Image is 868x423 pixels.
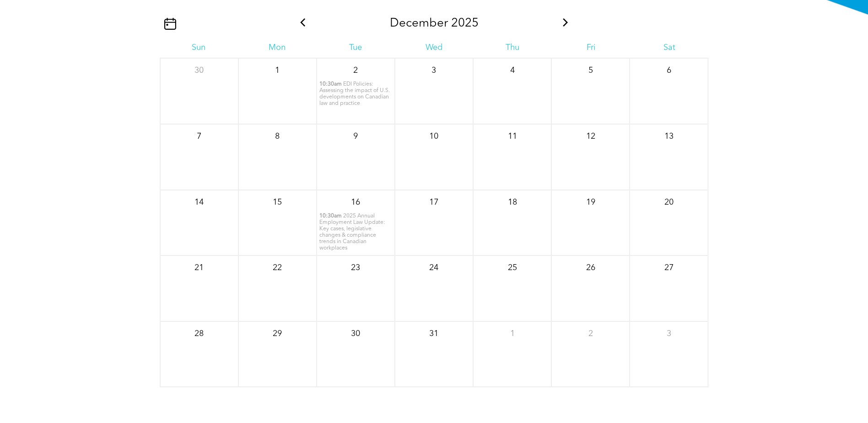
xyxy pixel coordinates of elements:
div: Sat [630,43,708,53]
p: 22 [269,260,286,276]
p: 3 [661,325,677,342]
p: 21 [191,260,207,276]
p: 24 [426,260,442,276]
p: 27 [661,260,677,276]
p: 2 [347,62,364,79]
p: 15 [269,194,286,211]
p: 16 [347,194,364,211]
p: 6 [661,62,677,79]
div: Wed [395,43,473,53]
p: 23 [347,260,364,276]
p: 30 [191,62,207,79]
p: 9 [347,128,364,145]
p: 12 [582,128,599,145]
p: 17 [426,194,442,211]
p: 8 [269,128,286,145]
p: 5 [582,62,599,79]
p: 1 [504,325,521,342]
div: Sun [160,43,238,53]
p: 14 [191,194,207,211]
p: 10 [426,128,442,145]
span: 2025 [451,17,479,29]
p: 4 [504,62,521,79]
span: 10:30am [319,213,342,219]
div: Fri [552,43,630,53]
p: 3 [426,62,442,79]
p: 13 [661,128,677,145]
span: EDI Policies: Assessing the impact of U.S. developments on Canadian law and practice [319,81,390,106]
div: Mon [238,43,316,53]
p: 18 [504,194,521,211]
p: 19 [582,194,599,211]
p: 26 [582,260,599,276]
p: 2 [582,325,599,342]
p: 25 [504,260,521,276]
p: 11 [504,128,521,145]
span: 10:30am [319,81,342,87]
p: 20 [661,194,677,211]
p: 28 [191,325,207,342]
p: 30 [347,325,364,342]
div: Tue [316,43,394,53]
p: 29 [269,325,286,342]
div: Thu [473,43,551,53]
p: 31 [426,325,442,342]
p: 7 [191,128,207,145]
span: December [390,17,448,29]
p: 1 [269,62,286,79]
span: 2025 Annual Employment Law Update: Key cases, legislative changes & compliance trends in Canadian... [319,213,385,251]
